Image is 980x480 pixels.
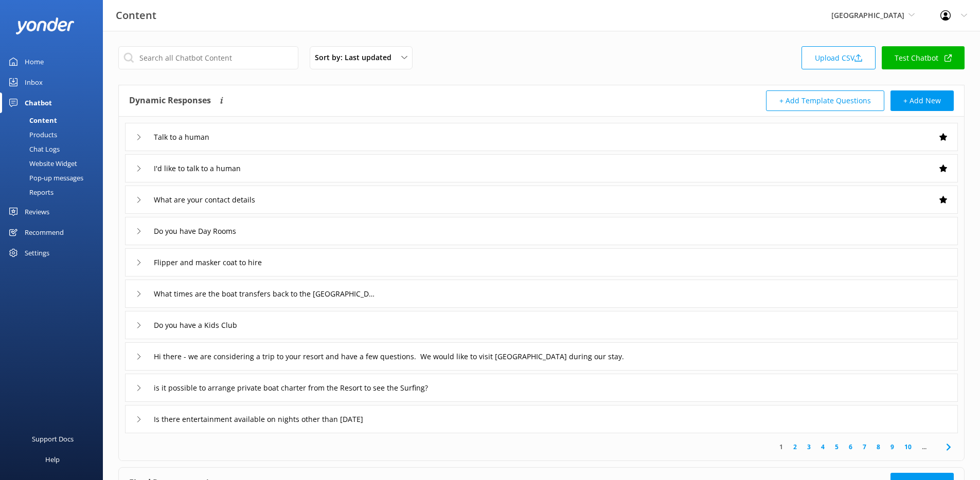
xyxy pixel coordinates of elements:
[885,442,899,452] a: 9
[315,52,398,63] span: Sort by: Last updated
[6,185,103,199] a: Reports
[6,171,103,185] a: Pop-up messages
[6,142,60,156] div: Chat Logs
[774,442,788,452] a: 1
[899,442,917,452] a: 10
[830,442,844,452] a: 5
[25,93,52,113] div: Chatbot
[25,222,64,243] div: Recommend
[917,442,932,452] span: ...
[6,127,57,142] div: Products
[32,429,74,449] div: Support Docs
[801,46,876,69] a: Upload CSV
[6,113,103,127] a: Content
[831,10,904,20] span: [GEOGRAPHIC_DATA]
[118,46,298,69] input: Search all Chatbot Content
[45,449,60,470] div: Help
[116,7,156,24] h3: Content
[25,72,43,93] div: Inbox
[816,442,830,452] a: 4
[802,442,816,452] a: 3
[844,442,858,452] a: 6
[25,51,44,72] div: Home
[766,90,884,111] button: + Add Template Questions
[25,201,49,222] div: Reviews
[882,46,965,69] a: Test Chatbot
[6,113,57,127] div: Content
[788,442,802,452] a: 2
[871,442,885,452] a: 8
[6,185,54,199] div: Reports
[129,90,211,111] h4: Dynamic Responses
[858,442,871,452] a: 7
[25,243,49,263] div: Settings
[15,17,75,34] img: yonder-white-logo.png
[6,156,77,171] div: Website Widget
[6,127,103,142] a: Products
[6,156,103,171] a: Website Widget
[6,142,103,156] a: Chat Logs
[6,171,83,185] div: Pop-up messages
[890,90,954,111] button: + Add New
